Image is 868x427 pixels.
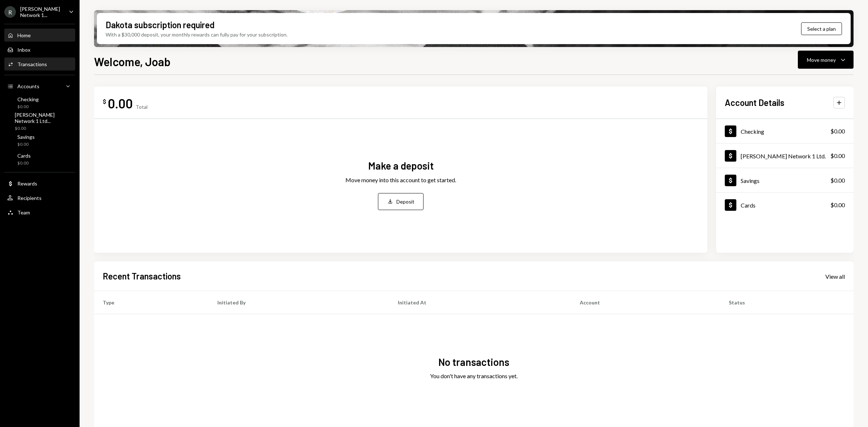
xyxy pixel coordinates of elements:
div: $0.00 [830,127,845,136]
div: Transactions [17,61,47,67]
div: No transactions [438,355,509,369]
div: With a $30,000 deposit, your monthly rewards can fully pay for your subscription. [106,31,288,38]
div: Rewards [17,180,37,187]
th: Type [94,291,209,314]
div: [PERSON_NAME] Network 1 Ltd... [15,112,72,124]
div: $0.00 [17,160,31,166]
div: [PERSON_NAME] Network 1... [20,6,63,18]
div: View all [825,273,845,280]
div: Savings [741,177,759,184]
h2: Recent Transactions [103,270,181,282]
div: R [4,6,16,18]
button: Select a plan [801,22,842,35]
div: Accounts [17,83,39,89]
div: Dakota subscription required [106,19,214,31]
div: 0.00 [108,95,133,111]
th: Initiated At [389,291,571,314]
button: Deposit [378,193,424,210]
div: $0.00 [17,141,35,148]
div: Savings [17,134,35,140]
div: Team [17,209,30,215]
a: Checking$0.00 [4,94,75,111]
a: Team [4,206,75,219]
div: Deposit [396,198,414,205]
h1: Welcome, Joab [94,54,171,69]
a: Accounts [4,80,75,93]
div: You don't have any transactions yet. [430,372,518,380]
div: [PERSON_NAME] Network 1 Ltd. [741,153,826,159]
th: Status [720,291,854,314]
div: Recipients [17,195,42,201]
div: $0.00 [830,151,845,160]
a: Transactions [4,57,75,71]
a: Rewards [4,177,75,190]
div: Inbox [17,47,30,53]
th: Account [571,291,720,314]
button: Move money [798,51,854,69]
a: Recipients [4,191,75,204]
a: Cards$0.00 [716,193,854,217]
div: Cards [741,202,756,209]
a: Cards$0.00 [4,150,75,168]
div: Cards [17,153,31,159]
div: Checking [741,128,764,135]
a: Savings$0.00 [4,132,75,149]
div: Move money [807,56,836,64]
div: Home [17,32,31,38]
div: $0.00 [830,201,845,209]
h2: Account Details [725,97,784,108]
a: Home [4,29,75,42]
div: Checking [17,96,39,102]
a: Checking$0.00 [716,119,854,143]
div: $ [103,98,106,105]
th: Initiated By [209,291,389,314]
div: $0.00 [15,125,72,132]
div: $0.00 [17,104,39,110]
a: View all [825,272,845,280]
a: Inbox [4,43,75,56]
div: Move money into this account to get started. [345,176,456,184]
a: Savings$0.00 [716,168,854,192]
div: Make a deposit [368,159,434,173]
div: Total [136,104,148,110]
a: [PERSON_NAME] Network 1 Ltd...$0.00 [4,113,75,130]
a: [PERSON_NAME] Network 1 Ltd.$0.00 [716,144,854,168]
div: $0.00 [830,176,845,185]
